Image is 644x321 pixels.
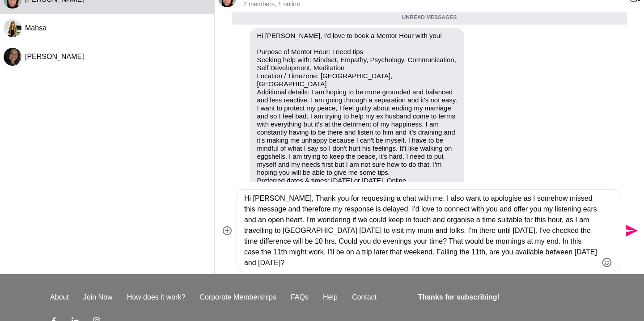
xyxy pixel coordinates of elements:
a: About [43,292,76,303]
img: D [4,48,21,66]
img: M [4,19,21,37]
a: FAQs [284,292,316,303]
a: Contact [345,292,384,303]
span: Mahsa [25,24,47,32]
h4: Thanks for subscribing! [418,292,589,303]
p: Hi [PERSON_NAME], I'd love to book a Mentor Hour with you! [257,32,457,40]
div: Mahsa [4,19,21,37]
a: Help [316,292,345,303]
div: Unread messages [232,11,627,25]
textarea: Type your message [244,193,597,268]
div: Dina Cooper [4,48,21,66]
p: 2 members , 1 online [243,0,623,8]
a: Corporate Memberships [192,292,284,303]
p: Purpose of Mentor Hour: I need tips Seeking help with: Mindset, Empathy, Psychology, Communicatio... [257,48,457,201]
a: How does it work? [120,292,193,303]
a: Join Now [76,292,120,303]
button: Emoji picker [602,257,612,268]
span: [PERSON_NAME] [25,53,84,60]
button: Send [620,221,640,241]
